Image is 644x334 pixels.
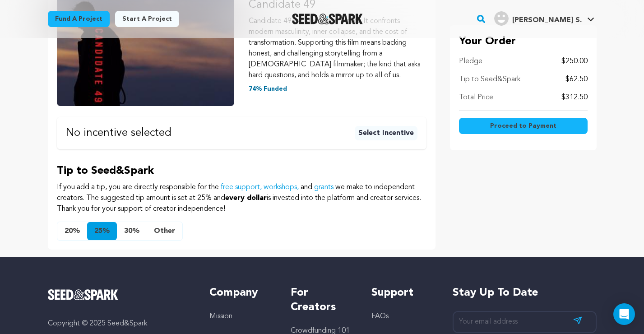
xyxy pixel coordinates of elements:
[453,311,597,333] input: Your email address
[459,118,588,134] button: Proceed to Payment
[512,17,582,24] span: [PERSON_NAME] S.
[66,128,171,139] p: No incentive selected
[453,286,597,300] h5: Stay up to date
[355,126,417,140] button: Select Incentive
[87,222,117,240] button: 25%
[209,313,232,320] a: Mission
[117,222,147,240] button: 30%
[314,184,334,191] a: grants
[561,56,588,67] p: $250.00
[209,286,272,300] h5: Company
[225,195,267,202] span: every dollar
[459,74,520,85] p: Tip to Seed&Spark
[221,184,299,191] a: free support, workshops,
[249,84,426,93] p: 74% Funded
[459,92,493,103] p: Total Price
[494,11,509,26] img: user.png
[115,11,179,27] a: Start a project
[565,74,588,85] p: $62.50
[371,286,434,300] h5: Support
[561,92,588,103] p: $312.50
[57,182,426,214] p: If you add a tip, you are directly responsible for the and we make to independent creators. The s...
[459,34,588,49] p: Your Order
[490,121,556,130] span: Proceed to Payment
[292,14,363,24] a: Seed&Spark Homepage
[249,16,426,81] p: Candidate 49 is a raw, action thriller. It confronts modern masculinity, inner collapse, and the ...
[459,56,482,67] p: Pledge
[494,11,582,26] div: Verstraete S.'s Profile
[48,289,119,300] img: Seed&Spark Logo
[291,286,353,315] h5: For Creators
[48,289,192,300] a: Seed&Spark Homepage
[492,9,596,28] span: Verstraete S.'s Profile
[147,222,182,240] button: Other
[292,14,363,24] img: Seed&Spark Logo Dark Mode
[57,164,426,178] p: Tip to Seed&Spark
[48,11,110,27] a: Fund a project
[371,313,389,320] a: FAQs
[613,303,635,325] div: Open Intercom Messenger
[48,318,192,329] p: Copyright © 2025 Seed&Spark
[492,9,596,26] a: Verstraete S.'s Profile
[57,222,87,240] button: 20%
